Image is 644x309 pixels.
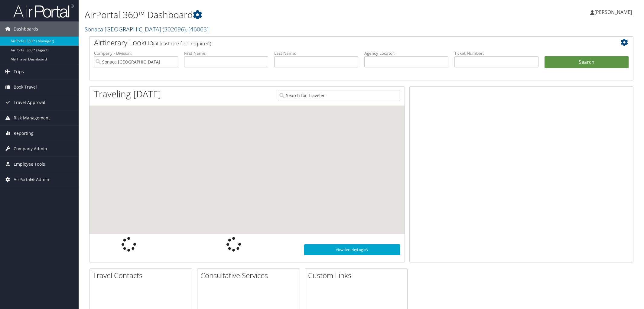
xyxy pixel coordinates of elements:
[93,270,192,281] h2: Travel Contacts
[94,88,161,100] h1: Traveling [DATE]
[274,50,358,56] label: Last Name:
[14,157,45,172] span: Employee Tools
[364,50,448,56] label: Agency Locator:
[14,64,24,79] span: Trips
[186,25,209,33] span: , [ 46063 ]
[85,8,454,21] h1: AirPortal 360™ Dashboard
[14,95,45,110] span: Travel Approval
[14,80,37,95] span: Book Travel
[163,25,186,33] span: ( 302096 )
[14,172,49,187] span: AirPortal® Admin
[545,56,629,68] button: Search
[13,4,74,18] img: airportal-logo.png
[308,270,407,281] h2: Custom Links
[14,21,38,37] span: Dashboards
[94,50,178,56] label: Company - Division:
[304,244,400,255] a: View SecurityLogic®
[85,25,209,33] a: Sonaca [GEOGRAPHIC_DATA]
[278,90,400,101] input: Search for Traveler
[14,126,34,141] span: Reporting
[14,110,50,125] span: Risk Management
[200,270,300,281] h2: Consultative Services
[594,9,632,15] span: [PERSON_NAME]
[14,141,47,156] span: Company Admin
[454,50,538,56] label: Ticket Number:
[590,3,638,21] a: [PERSON_NAME]
[153,40,211,47] span: (at least one field required)
[94,37,583,48] h2: Airtinerary Lookup
[184,50,268,56] label: First Name:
